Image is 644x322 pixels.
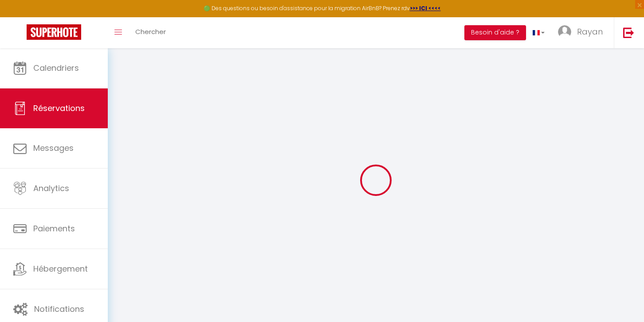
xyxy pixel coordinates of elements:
a: Chercher [129,17,173,48]
img: logout [623,27,634,38]
span: Messages [33,142,74,153]
span: Réservations [33,103,85,114]
span: Analytics [33,183,69,194]
span: Hébergement [33,263,88,274]
span: Chercher [135,27,166,36]
span: Notifications [34,303,84,314]
button: Besoin d'aide ? [464,25,526,40]
a: ... Rayan [551,17,614,48]
span: Calendriers [33,62,79,73]
span: Rayan [577,26,603,37]
a: >>> ICI <<<< [410,4,441,12]
img: ... [558,25,571,38]
span: Paiements [33,223,75,234]
img: Super Booking [27,24,81,40]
